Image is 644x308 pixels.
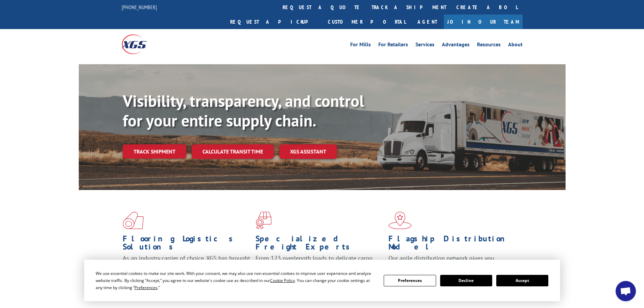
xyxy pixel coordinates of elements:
[440,275,492,286] button: Decline
[256,212,271,229] img: xgs-icon-focused-on-flooring-red
[388,235,516,254] h1: Flagship Distribution Model
[384,275,436,286] button: Preferences
[411,15,444,29] a: Agent
[135,285,158,290] span: Preferences
[477,42,501,49] a: Resources
[508,42,523,49] a: About
[123,254,250,278] span: As an industry carrier of choice, XGS has brought innovation and dedication to flooring logistics...
[123,235,251,254] h1: Flooring Logistics Solutions
[388,254,513,270] span: Our agile distribution network gives you nationwide inventory management on demand.
[616,281,636,301] div: Open chat
[84,260,560,301] div: Cookie Consent Prompt
[415,42,434,49] a: Services
[323,15,411,29] a: Customer Portal
[496,275,548,286] button: Accept
[256,254,383,284] p: From 123 overlength loads to delicate cargo, our experienced staff knows the best way to move you...
[350,42,371,49] a: For Mills
[279,144,337,159] a: XGS ASSISTANT
[378,42,408,49] a: For Retailers
[122,4,157,10] a: [PHONE_NUMBER]
[444,15,523,29] a: Join Our Team
[123,90,364,131] b: Visibility, transparency, and control for your entire supply chain.
[442,42,470,49] a: Advantages
[256,235,383,254] h1: Specialized Freight Experts
[270,278,295,283] span: Cookie Policy
[388,212,412,229] img: xgs-icon-flagship-distribution-model-red
[96,270,376,291] div: We use essential cookies to make our site work. With your consent, we may also use non-essential ...
[225,15,323,29] a: Request a pickup
[123,144,186,159] a: Track shipment
[192,144,274,159] a: Calculate transit time
[123,212,144,229] img: xgs-icon-total-supply-chain-intelligence-red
